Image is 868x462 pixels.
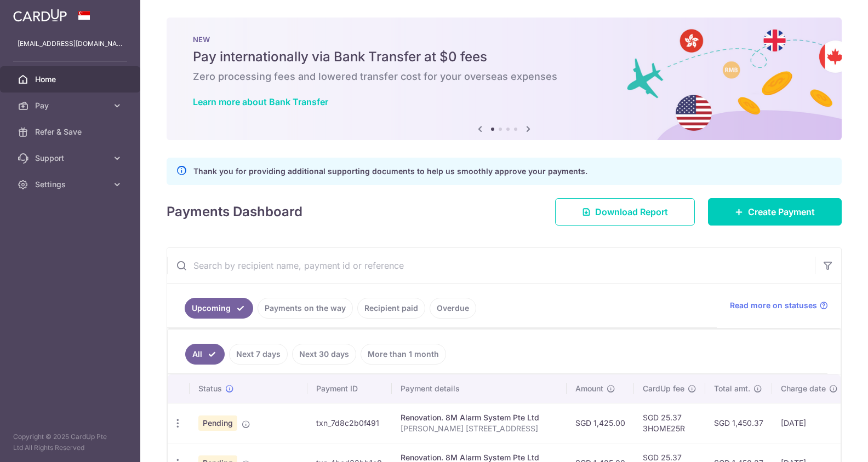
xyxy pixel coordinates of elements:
[35,100,107,111] span: Pay
[13,9,67,22] img: CardUp
[357,298,425,319] a: Recipient paid
[167,18,842,140] img: Bank transfer banner
[392,374,567,403] th: Payment details
[258,298,353,319] a: Payments on the way
[35,179,107,190] span: Settings
[730,300,828,311] a: Read more on statuses
[307,403,392,443] td: txn_7d8c2b0f491
[643,383,684,394] span: CardUp fee
[430,298,476,319] a: Overdue
[708,198,842,226] a: Create Payment
[167,248,815,283] input: Search by recipient name, payment id or reference
[361,344,446,365] a: More than 1 month
[229,344,288,365] a: Next 7 days
[567,403,634,443] td: SGD 1,425.00
[292,344,356,365] a: Next 30 days
[193,96,328,107] a: Learn more about Bank Transfer
[307,374,392,403] th: Payment ID
[634,403,705,443] td: SGD 25.37 3HOME25R
[705,403,772,443] td: SGD 1,450.37
[401,412,558,423] div: Renovation. 8M Alarm System Pte Ltd
[35,74,107,85] span: Home
[797,429,857,457] iframe: Opens a widget where you can find more information
[555,198,695,226] a: Download Report
[193,48,815,66] h5: Pay internationally via Bank Transfer at $0 fees
[748,205,815,218] span: Create Payment
[185,298,253,319] a: Upcoming
[193,70,815,83] h6: Zero processing fees and lowered transfer cost for your overseas expenses
[198,383,222,394] span: Status
[185,344,225,365] a: All
[714,383,750,394] span: Total amt.
[401,423,558,434] p: [PERSON_NAME] [STREET_ADDRESS]
[781,383,826,394] span: Charge date
[198,415,237,431] span: Pending
[193,165,587,178] p: Thank you for providing additional supporting documents to help us smoothly approve your payments.
[730,300,817,311] span: Read more on statuses
[575,383,603,394] span: Amount
[595,205,668,218] span: Download Report
[35,126,107,137] span: Refer & Save
[18,38,123,49] p: [EMAIL_ADDRESS][DOMAIN_NAME]
[193,35,815,44] p: NEW
[35,153,107,164] span: Support
[772,403,847,443] td: [DATE]
[167,202,302,222] h4: Payments Dashboard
